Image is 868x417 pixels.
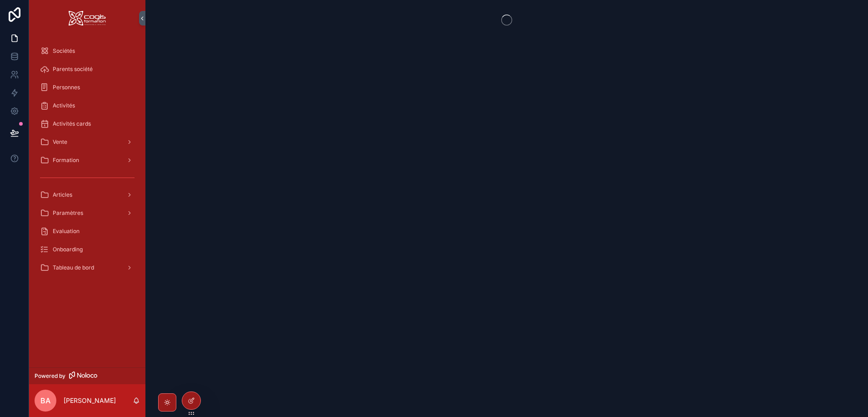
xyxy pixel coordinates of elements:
a: Vente [35,134,140,150]
div: scrollable content [29,36,145,288]
a: Parents société [35,61,140,77]
span: BA [40,395,50,406]
span: Parents société [53,66,93,73]
p: [PERSON_NAME] [64,396,116,405]
span: Articles [53,191,72,198]
a: Formation [35,152,140,168]
img: App logo [69,11,106,25]
a: Personnes [35,79,140,96]
span: Evaluation [53,228,80,235]
a: Onboarding [35,241,140,258]
a: Tableau de bord [35,259,140,276]
span: Powered by [35,372,65,380]
span: Formation [53,157,79,164]
span: Activités [53,102,75,109]
span: Tableau de bord [53,264,94,271]
a: Activités cards [35,116,140,132]
a: Paramètres [35,205,140,221]
a: Powered by [29,367,145,384]
a: Activités [35,97,140,114]
a: Articles [35,187,140,203]
a: Evaluation [35,223,140,239]
span: Paramètres [53,209,83,217]
span: Vente [53,138,67,146]
span: Sociétés [53,47,75,55]
span: Activités cards [53,120,91,127]
span: Onboarding [53,246,83,253]
span: Personnes [53,84,80,91]
a: Sociétés [35,43,140,59]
